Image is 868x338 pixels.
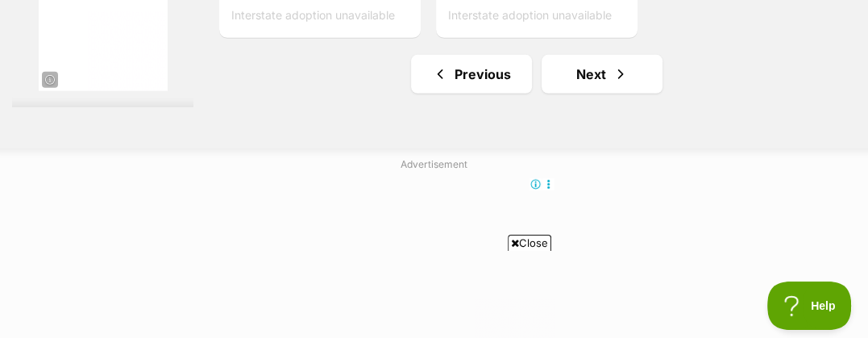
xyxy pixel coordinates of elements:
iframe: Advertisement [141,257,728,330]
span: Interstate adoption unavailable [448,9,612,23]
span: Interstate adoption unavailable [231,9,395,23]
a: Previous page [411,55,532,94]
a: Next page [542,55,662,94]
span: Close [508,235,551,251]
iframe: Help Scout Beacon - Open [767,282,852,330]
nav: Pagination [218,55,856,94]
